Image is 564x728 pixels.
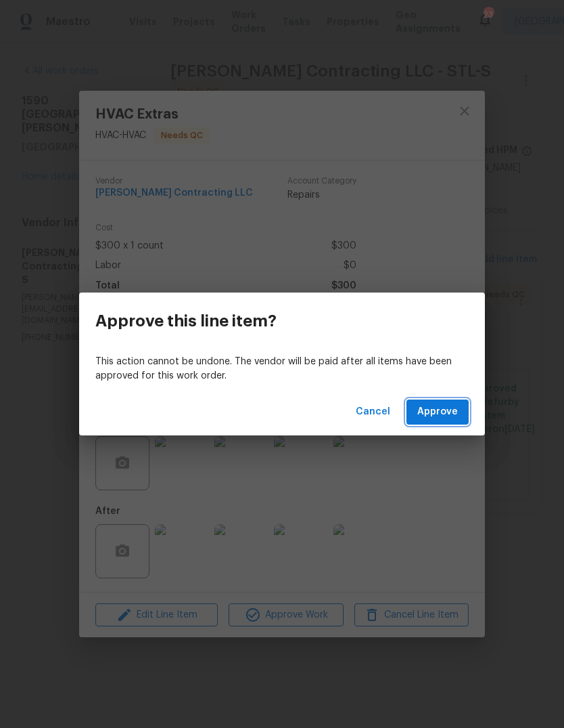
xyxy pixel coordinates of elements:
[356,404,390,421] span: Cancel
[95,355,469,383] p: This action cannot be undone. The vendor will be paid after all items have been approved for this...
[350,400,396,425] button: Cancel
[417,404,458,421] span: Approve
[95,312,277,330] h3: Approve this line item?
[406,400,469,425] button: Approve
